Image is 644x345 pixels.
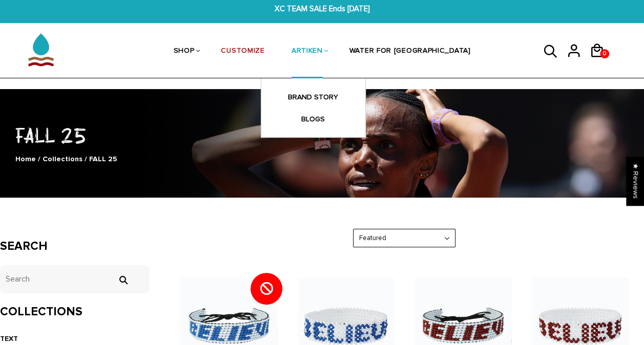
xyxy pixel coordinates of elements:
a: ARTIKEN [292,25,323,79]
span: / [85,155,87,163]
a: BRAND STORY [266,87,360,108]
a: SHOP [174,25,195,79]
a: 0 [589,61,612,63]
a: CUSTOMIZE [221,25,264,79]
span: 0 [600,47,609,61]
a: WATER FOR [GEOGRAPHIC_DATA] [349,25,471,79]
span: / [38,155,40,163]
div: Click to open Judge.me floating reviews tab [627,157,644,205]
span: FALL 25 [89,155,117,163]
span: XC TEAM SALE Ends [DATE] [199,3,445,15]
a: Home [15,155,36,163]
a: Collections [43,155,82,163]
a: BLOGS [266,109,360,130]
input: Search [113,275,133,285]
